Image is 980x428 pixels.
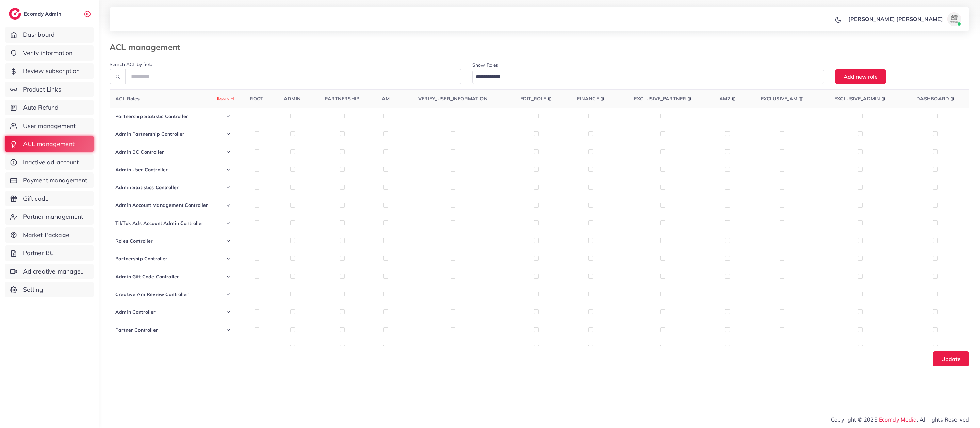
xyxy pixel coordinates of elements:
[23,139,75,148] span: ACL management
[761,95,798,102] span: EXCLUSIVE_AM
[473,72,815,82] input: Search for option
[5,136,94,152] a: ACL management
[719,95,730,102] span: AM2
[23,194,49,203] span: Gift code
[577,95,599,102] span: FINANCE
[325,96,359,102] span: PARTNERSHIP
[845,12,964,26] a: [PERSON_NAME] [PERSON_NAME]avatar
[23,267,88,276] span: Ad creative management
[5,209,94,225] a: Partner management
[5,154,94,170] a: Inactive ad account
[5,264,94,279] a: Ad creative management
[5,100,94,115] a: Auto Refund
[916,95,949,102] span: DASHBOARD
[947,12,961,26] img: avatar
[9,8,21,20] img: logo
[634,95,686,102] span: EXCLUSIVE_PARTNER
[23,176,87,185] span: Payment management
[23,49,73,57] span: Verify information
[24,11,63,17] h2: Ecomdy Admin
[834,95,880,102] span: EXCLUSIVE_ADMIN
[284,96,301,102] span: ADMIN
[418,96,488,102] span: VERIFY_USER_INFORMATION
[115,95,234,102] span: ACL Roles
[23,249,54,258] span: Partner BC
[9,8,63,20] a: logoEcomdy Admin
[5,45,94,61] a: Verify information
[23,30,55,39] span: Dashboard
[23,103,59,112] span: Auto Refund
[5,118,94,134] a: User management
[23,231,69,240] span: Market Package
[217,96,234,101] span: Expand All
[472,70,824,84] div: Search for option
[520,95,546,102] span: EDIT_ROLE
[5,191,94,207] a: Gift code
[5,27,94,43] a: Dashboard
[23,285,43,294] span: Setting
[848,15,943,23] p: [PERSON_NAME] [PERSON_NAME]
[23,67,80,76] span: Review subscription
[5,245,94,261] a: Partner BC
[23,158,79,167] span: Inactive ad account
[5,82,94,97] a: Product Links
[5,282,94,297] a: Setting
[5,172,94,188] a: Payment management
[23,121,76,130] span: User management
[250,96,264,102] span: ROOT
[5,63,94,79] a: Review subscription
[23,85,61,94] span: Product Links
[23,212,83,221] span: Partner management
[382,96,390,102] span: AM
[5,227,94,243] a: Market Package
